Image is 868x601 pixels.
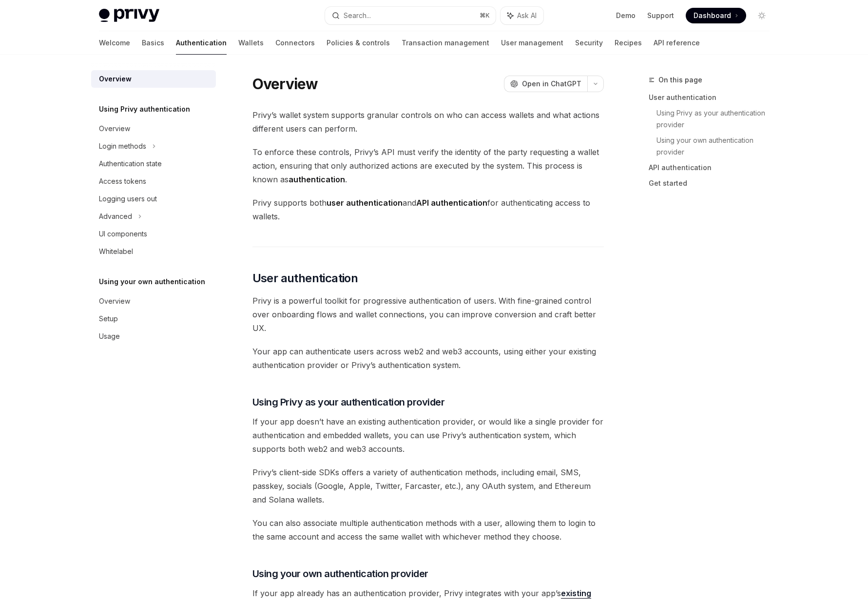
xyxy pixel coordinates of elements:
[402,31,489,55] a: Transaction management
[344,10,371,21] div: Search...
[252,345,604,372] span: Your app can authenticate users across web2 and web3 accounts, using either your existing authent...
[252,75,318,93] h1: Overview
[91,70,216,88] a: Overview
[99,313,118,325] div: Setup
[649,160,777,175] a: API authentication
[694,11,731,20] span: Dashboard
[656,105,777,133] a: Using Privy as your authentication provider
[252,294,604,335] span: Privy is a powerful toolkit for progressive authentication of users. With fine-grained control ov...
[99,140,146,152] div: Login methods
[252,465,604,506] span: Privy’s client-side SDKs offers a variety of authentication methods, including email, SMS, passke...
[654,31,700,55] a: API reference
[99,276,205,288] h5: Using your own authentication
[517,11,537,20] span: Ask AI
[91,173,216,190] a: Access tokens
[656,133,777,160] a: Using your own authentication provider
[238,31,264,55] a: Wallets
[99,246,133,257] div: Whitelabel
[501,7,543,24] button: Ask AI
[99,9,159,22] img: light logo
[275,31,315,55] a: Connectors
[575,31,603,55] a: Security
[647,11,674,20] a: Support
[99,295,130,307] div: Overview
[686,8,746,23] a: Dashboard
[252,271,358,286] span: User authentication
[649,90,777,105] a: User authentication
[99,175,146,187] div: Access tokens
[91,310,216,328] a: Setup
[91,120,216,137] a: Overview
[99,330,120,342] div: Usage
[252,196,604,223] span: Privy supports both and for authenticating access to wallets.
[176,31,227,55] a: Authentication
[649,175,777,191] a: Get started
[99,211,132,222] div: Advanced
[252,108,604,136] span: Privy’s wallet system supports granular controls on who can access wallets and what actions diffe...
[91,243,216,260] a: Whitelabel
[99,193,157,205] div: Logging users out
[325,7,496,24] button: Search...⌘K
[99,228,147,240] div: UI components
[91,190,216,208] a: Logging users out
[142,31,164,55] a: Basics
[480,12,490,19] span: ⌘ K
[252,516,604,543] span: You can also associate multiple authentication methods with a user, allowing them to login to the...
[99,31,130,55] a: Welcome
[289,174,345,184] strong: authentication
[99,158,162,170] div: Authentication state
[754,8,770,23] button: Toggle dark mode
[252,145,604,186] span: To enforce these controls, Privy’s API must verify the identity of the party requesting a wallet ...
[91,225,216,243] a: UI components
[91,328,216,345] a: Usage
[504,76,587,92] button: Open in ChatGPT
[99,103,190,115] h5: Using Privy authentication
[252,567,428,581] span: Using your own authentication provider
[99,73,132,85] div: Overview
[522,79,581,89] span: Open in ChatGPT
[91,292,216,310] a: Overview
[416,198,487,208] strong: API authentication
[327,31,390,55] a: Policies & controls
[615,31,642,55] a: Recipes
[501,31,563,55] a: User management
[658,74,702,86] span: On this page
[252,415,604,456] span: If your app doesn’t have an existing authentication provider, or would like a single provider for...
[91,155,216,173] a: Authentication state
[252,395,445,409] span: Using Privy as your authentication provider
[99,123,130,135] div: Overview
[327,198,403,208] strong: user authentication
[616,11,636,20] a: Demo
